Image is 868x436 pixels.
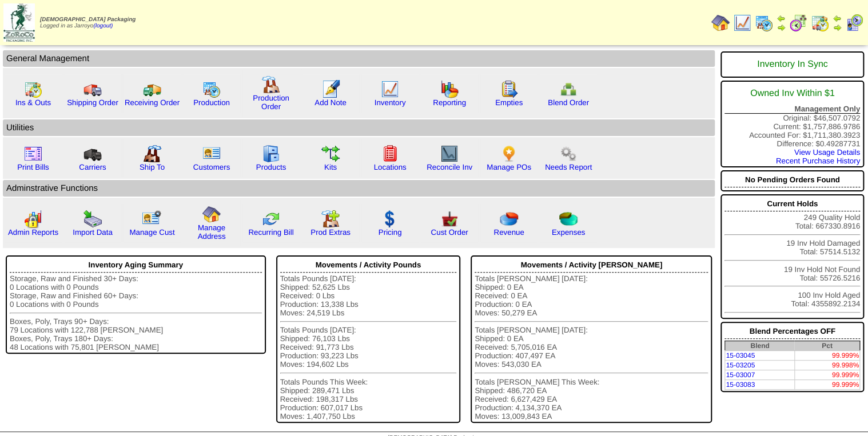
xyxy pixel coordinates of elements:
img: network.png [559,80,578,98]
img: truck3.gif [83,145,102,163]
a: 15-03007 [726,371,755,379]
img: customers.gif [202,145,221,163]
a: Manage Cust [129,228,174,237]
a: 15-03205 [726,361,755,369]
img: workorder.gif [500,80,518,98]
a: Recurring Bill [248,228,293,237]
a: Blend Order [548,98,589,107]
img: cabinet.gif [262,145,280,163]
img: line_graph2.gif [440,145,459,163]
td: 99.998% [794,361,859,370]
img: factory2.gif [143,145,161,163]
div: Owned Inv Within $1 [724,83,860,105]
a: Ship To [140,163,165,171]
img: factory.gif [262,75,280,94]
a: Customers [193,163,230,171]
a: Pricing [379,228,402,237]
img: managecust.png [142,210,163,228]
img: arrowright.gif [833,23,842,32]
a: Products [256,163,286,171]
a: Import Data [73,228,113,237]
div: Original: $46,507.0792 Current: $1,757,886.9786 Accounted For: $1,711,380.3923 Difference: $0.492... [720,81,864,167]
a: Inventory [375,98,406,107]
a: Needs Report [545,163,592,171]
div: Totals Pounds [DATE]: Shipped: 52,625 Lbs Received: 0 Lbs Production: 13,338 Lbs Moves: 24,519 Lb... [280,274,457,421]
td: Utilities [3,119,715,136]
div: Movements / Activity [PERSON_NAME] [475,258,708,273]
a: (logout) [93,23,113,29]
a: Print Bills [17,163,49,171]
a: 15-03083 [726,381,755,389]
img: arrowright.gif [777,23,786,32]
img: calendarprod.gif [202,80,221,98]
img: zoroco-logo-small.webp [3,3,35,42]
td: 99.999% [794,370,859,380]
td: 99.999% [794,380,859,390]
img: calendarblend.gif [789,14,807,32]
div: Inventory In Sync [724,54,860,75]
span: Logged in as Jarroyo [40,17,136,29]
img: dollar.gif [381,210,399,228]
a: Kits [324,163,337,171]
img: graph2.png [24,210,42,228]
img: po.png [500,145,518,163]
img: truck.gif [83,80,102,98]
img: pie_chart2.png [559,210,578,228]
img: calendarcustomer.gif [845,14,863,32]
div: 249 Quality Hold Total: 667330.8916 19 Inv Hold Damaged Total: 57514.5132 19 Inv Hold Not Found T... [720,194,864,319]
img: line_graph.gif [733,14,751,32]
img: workflow.png [559,145,578,163]
a: Carriers [79,163,106,171]
a: Expenses [552,228,586,237]
div: Totals [PERSON_NAME] [DATE]: Shipped: 0 EA Received: 0 EA Production: 0 EA Moves: 50,279 EA Total... [475,274,708,421]
img: arrowleft.gif [833,14,842,23]
td: 99.999% [794,351,859,361]
img: truck2.gif [143,80,161,98]
div: Inventory Aging Summary [10,258,262,273]
a: Cust Order [431,228,468,237]
img: pie_chart.png [500,210,518,228]
a: Reconcile Inv [427,163,472,171]
div: Storage, Raw and Finished 30+ Days: 0 Locations with 0 Pounds Storage, Raw and Finished 60+ Days:... [10,274,262,351]
img: invoice2.gif [24,145,42,163]
img: calendarinout.gif [811,14,829,32]
div: Current Holds [724,197,860,211]
div: Blend Percentages OFF [724,324,860,339]
a: Add Note [314,98,347,107]
span: [DEMOGRAPHIC_DATA] Packaging [40,17,136,23]
a: Revenue [493,228,524,237]
img: line_graph.gif [381,80,399,98]
th: Pct [794,341,859,351]
img: graph.gif [440,80,459,98]
a: Shipping Order [67,98,118,107]
a: Empties [495,98,523,107]
a: Production [193,98,230,107]
a: Locations [373,163,406,171]
a: Manage POs [487,163,531,171]
a: Prod Extras [310,228,351,237]
img: cust_order.png [440,210,459,228]
img: calendarinout.gif [24,80,42,98]
img: arrowleft.gif [777,14,786,23]
a: Ins & Outs [15,98,51,107]
img: locations.gif [381,145,399,163]
div: No Pending Orders Found [724,173,860,187]
div: Management Only [724,105,860,114]
a: View Usage Details [794,148,860,157]
a: Admin Reports [8,228,58,237]
a: Reporting [433,98,466,107]
img: calendarprod.gif [755,14,773,32]
td: General Management [3,50,715,67]
img: home.gif [711,14,730,32]
a: 15-03045 [726,351,755,359]
div: Movements / Activity Pounds [280,258,457,273]
a: Manage Address [198,223,226,241]
th: Blend [725,341,795,351]
img: workflow.gif [321,145,340,163]
a: Recent Purchase History [776,157,860,165]
img: reconcile.gif [262,210,280,228]
img: orders.gif [321,80,340,98]
a: Receiving Order [125,98,180,107]
td: Adminstrative Functions [3,180,715,197]
a: Production Order [253,94,289,111]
